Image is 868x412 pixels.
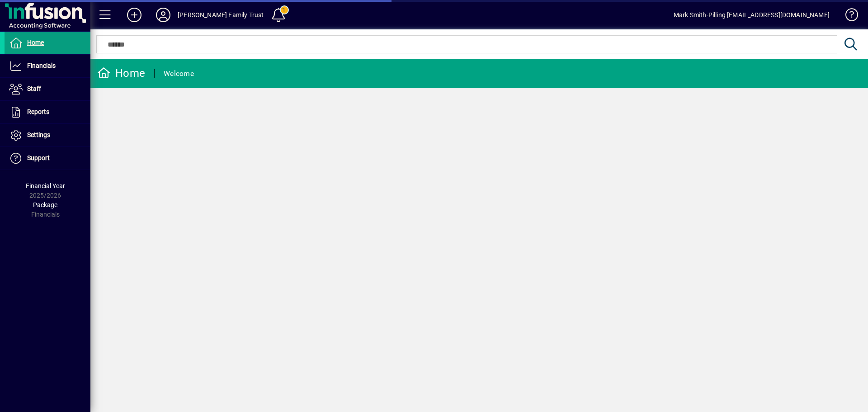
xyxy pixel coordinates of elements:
[27,154,50,161] span: Support
[120,7,149,23] button: Add
[5,101,90,123] a: Reports
[26,182,65,189] span: Financial Year
[5,78,90,100] a: Staff
[164,66,194,81] div: Welcome
[178,8,264,22] div: [PERSON_NAME] Family Trust
[27,39,44,46] span: Home
[149,7,178,23] button: Profile
[27,131,50,138] span: Settings
[5,147,90,170] a: Support
[5,124,90,147] a: Settings
[839,2,857,31] a: Knowledge Base
[27,62,56,69] span: Financials
[27,85,41,92] span: Staff
[27,108,49,115] span: Reports
[33,201,57,208] span: Package
[674,8,830,22] div: Mark Smith-Pilling [EMAIL_ADDRESS][DOMAIN_NAME]
[5,55,90,77] a: Financials
[97,66,145,81] div: Home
